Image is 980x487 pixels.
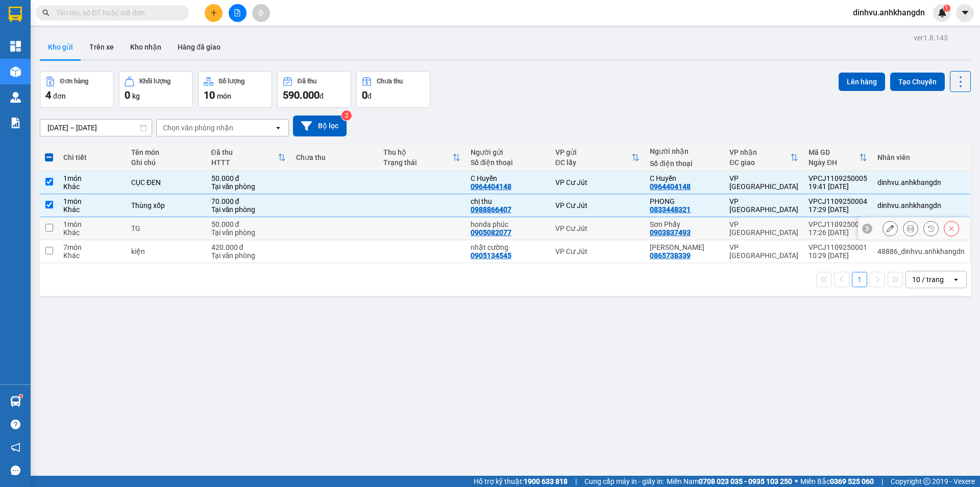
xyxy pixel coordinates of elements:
[808,251,867,260] div: 10:29 [DATE]
[205,4,223,22] button: plus
[11,466,20,475] span: message
[650,174,719,182] div: C Huyền
[555,178,640,187] div: VP Cư Jút
[471,220,545,228] div: honda phúc
[56,7,177,18] input: Tìm tên, số ĐT hoặc mã đơn
[471,158,545,167] div: Số điện thoại
[650,228,691,237] div: 0903837493
[63,153,121,161] div: Chi tiết
[650,243,719,251] div: kim hưng
[11,420,20,429] span: question-circle
[729,197,798,214] div: VP [GEOGRAPHIC_DATA]
[211,197,286,205] div: 70.000 đ
[229,4,247,22] button: file-add
[356,71,430,108] button: Chưa thu0đ
[650,205,691,214] div: 0833448321
[961,8,970,17] span: caret-down
[952,275,960,284] svg: open
[471,251,511,260] div: 0905134545
[63,182,121,191] div: Khác
[808,205,867,214] div: 17:29 [DATE]
[839,73,885,91] button: Lên hàng
[575,476,577,487] span: |
[87,45,191,60] div: 0964404148
[206,144,291,171] th: Toggle SortBy
[808,182,867,191] div: 19:41 [DATE]
[555,201,640,210] div: VP Cư Jút
[808,174,867,182] div: VPCJ1109250005
[471,243,545,251] div: nhật cường
[211,174,286,182] div: 50.000 đ
[63,251,121,260] div: Khác
[53,92,66,100] span: đơn
[471,205,511,214] div: 0988866407
[945,5,948,12] span: 1
[211,205,286,214] div: Tại văn phòng
[8,67,46,78] span: Cước rồi :
[471,148,545,156] div: Người gửi
[204,89,215,101] span: 10
[320,92,324,100] span: đ
[131,224,201,233] div: TG
[667,476,792,487] span: Miền Nam
[471,228,511,237] div: 0905082077
[45,89,51,101] span: 4
[40,71,114,108] button: Đơn hàng4đơn
[119,71,193,108] button: Khối lượng0kg
[63,205,121,214] div: Khác
[211,243,286,251] div: 420.000 đ
[274,124,282,132] svg: open
[803,144,872,171] th: Toggle SortBy
[218,78,244,85] div: Số lượng
[584,476,664,487] span: Cung cấp máy in - giấy in:
[800,476,874,487] span: Miền Bắc
[8,66,82,78] div: 50.000
[10,41,21,52] img: dashboard-icon
[795,479,798,483] span: ⚪️
[10,66,21,77] img: warehouse-icon
[729,220,798,237] div: VP [GEOGRAPHIC_DATA]
[378,144,465,171] th: Toggle SortBy
[852,272,867,287] button: 1
[169,35,229,59] button: Hàng đã giao
[211,228,286,237] div: Tại văn phòng
[808,148,859,156] div: Mã GD
[724,144,803,171] th: Toggle SortBy
[63,243,121,251] div: 7 món
[11,443,20,452] span: notification
[211,182,286,191] div: Tại văn phòng
[296,153,373,161] div: Chưa thu
[550,144,645,171] th: Toggle SortBy
[131,158,201,167] div: Ghi chú
[131,201,201,210] div: Thùng xốp
[40,35,81,59] button: Kho gửi
[87,33,191,45] div: C Huyền
[471,197,545,205] div: chị thu
[650,220,719,228] div: Sơn Phẩy
[881,476,883,487] span: |
[293,115,347,136] button: Bộ lọc
[132,92,140,100] span: kg
[19,395,22,398] sup: 1
[60,78,88,85] div: Đơn hàng
[938,8,947,17] img: icon-new-feature
[9,21,80,33] div: C Huyền
[729,174,798,191] div: VP [GEOGRAPHIC_DATA]
[10,396,21,407] img: warehouse-icon
[42,9,50,16] span: search
[210,9,217,16] span: plus
[914,32,948,43] div: ver 1.8.143
[877,178,965,187] div: dinhvu.anhkhangdn
[277,71,351,108] button: Đã thu590.000đ
[9,9,80,21] div: VP Cư Jút
[650,159,719,168] div: Số điện thoại
[63,228,121,237] div: Khác
[87,9,191,33] div: VP [GEOGRAPHIC_DATA]
[9,10,24,20] span: Gửi:
[10,92,21,103] img: warehouse-icon
[474,476,568,487] span: Hỗ trợ kỹ thuật:
[9,33,80,48] div: 0964404148
[139,78,170,85] div: Khối lượng
[122,35,169,59] button: Kho nhận
[383,148,452,156] div: Thu hộ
